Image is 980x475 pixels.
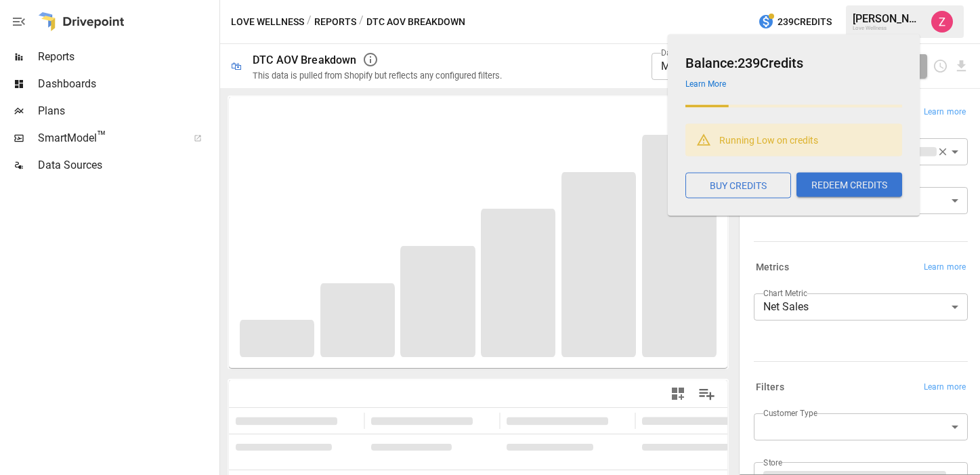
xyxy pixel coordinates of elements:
button: Download report [954,58,969,74]
button: Schedule report [933,58,948,74]
span: Month to Date [661,60,729,73]
button: BUY CREDITS [685,173,791,199]
span: Learn more [924,106,966,119]
div: [PERSON_NAME] [853,12,923,25]
div: DTC AOV Breakdown [253,54,357,66]
div: 🛍 [231,60,242,73]
button: Zoe Keller [923,3,961,41]
span: Data Sources [38,157,217,173]
span: Learn more [924,381,966,394]
h6: Metrics [756,260,789,275]
h6: Balance: 239 Credits [685,52,902,74]
h6: Filters [756,380,784,395]
button: Sort [610,411,629,430]
button: Reports [314,14,356,30]
div: Love Wellness [853,25,923,31]
label: Chart Metric [763,287,807,299]
button: Sort [339,411,358,430]
div: / [359,14,364,30]
button: REDEEM CREDITS [796,173,902,197]
div: This data is pulled from Shopify but reflects any configured filters. [253,70,502,81]
label: Date Range [661,47,703,58]
button: Love Wellness [231,14,304,30]
label: Customer Type [763,407,817,419]
button: Sort [474,411,493,430]
span: Dashboards [38,76,217,92]
button: Manage Columns [691,379,722,409]
span: Learn more [924,261,966,274]
span: 239 Credits [777,14,832,30]
span: Plans [38,103,217,119]
p: Running Low on credits [719,133,818,147]
div: Net Sales [754,293,968,321]
span: Reports [38,49,217,65]
img: Zoe Keller [931,11,953,33]
label: Store [763,457,782,468]
a: Learn More [685,79,726,89]
div: / [307,14,312,30]
span: SmartModel [38,130,179,146]
span: ™ [97,128,106,145]
button: 239Credits [752,9,837,35]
